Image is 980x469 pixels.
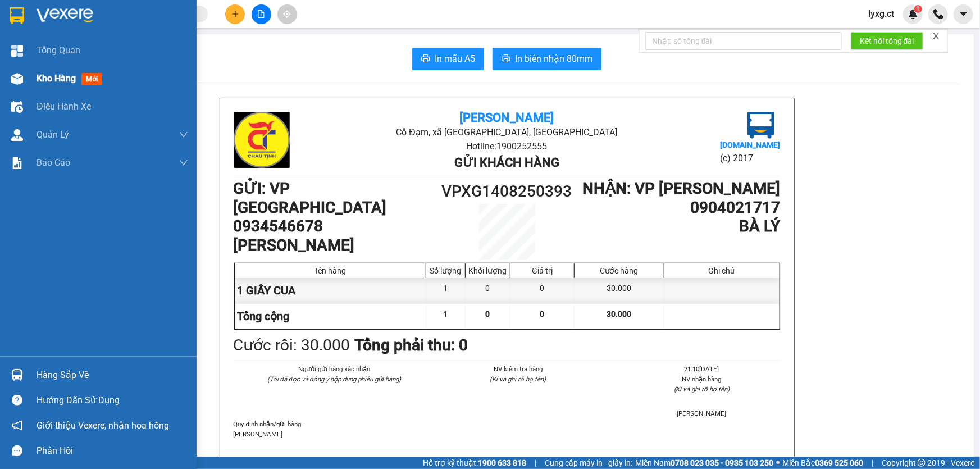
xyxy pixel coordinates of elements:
button: printerIn mẫu A5 [412,48,484,70]
div: Tên hàng [238,266,423,275]
div: Cước hàng [577,266,660,275]
span: Tổng cộng [238,309,290,323]
span: 1 [916,5,920,13]
span: Miền Nam [635,457,773,469]
span: aim [283,10,291,18]
sup: 1 [914,5,922,13]
span: 0 [540,309,545,318]
h1: [PERSON_NAME] [234,236,439,255]
li: [PERSON_NAME] [623,408,780,418]
div: Ghi chú [667,266,777,275]
img: icon-new-feature [908,9,918,19]
b: GỬI : VP [GEOGRAPHIC_DATA] [14,81,167,119]
i: (Kí và ghi rõ họ tên) [490,375,546,383]
span: Giới thiệu Vexere, nhận hoa hồng [37,418,169,432]
span: copyright [918,459,926,467]
img: dashboard-icon [11,45,23,57]
span: In mẫu A5 [435,52,475,66]
span: ⚪️ [776,461,780,465]
li: Cổ Đạm, xã [GEOGRAPHIC_DATA], [GEOGRAPHIC_DATA] [105,28,470,42]
span: printer [421,54,430,65]
li: NV kiểm tra hàng [440,364,596,374]
h1: VPXG1408250393 [439,179,576,204]
button: caret-down [954,4,973,24]
span: Quản Lý [37,128,69,142]
div: Khối lượng [468,266,507,275]
span: Điều hành xe [37,99,91,113]
button: file-add [252,4,271,24]
span: Tổng Quan [37,43,80,57]
h1: 0904021717 [575,198,780,217]
div: 0 [510,278,575,303]
li: Người gửi hàng xác nhận [256,364,413,374]
li: NV nhận hàng [623,374,780,384]
img: warehouse-icon [11,101,23,113]
b: [DOMAIN_NAME] [720,140,780,149]
b: NHẬN : VP [PERSON_NAME] [583,179,781,198]
div: Giá trị [513,266,571,275]
span: | [535,457,536,469]
div: Hướng dẫn sử dụng [37,392,188,409]
span: notification [12,420,22,431]
span: file-add [257,10,265,18]
span: mới [81,73,102,85]
p: [PERSON_NAME] [234,429,781,439]
div: 1 GIẤY CUA [235,278,427,303]
button: printerIn biên nhận 80mm [493,48,601,70]
span: Kết nối tổng đài [860,35,914,47]
i: (Kí và ghi rõ họ tên) [674,385,730,393]
span: plus [231,10,239,18]
div: Quy định nhận/gửi hàng : [234,419,781,439]
div: Hàng sắp về [37,367,188,384]
div: Phản hồi [37,443,188,459]
button: Kết nối tổng đài [851,32,923,50]
li: Hotline: 1900252555 [105,42,470,56]
input: Nhập số tổng đài [645,32,842,50]
img: warehouse-icon [11,129,23,141]
span: caret-down [959,9,969,19]
li: Cổ Đạm, xã [GEOGRAPHIC_DATA], [GEOGRAPHIC_DATA] [325,125,689,139]
span: Miền Bắc [782,457,863,469]
span: 1 [444,309,448,318]
span: down [179,158,188,167]
div: 30.000 [575,278,664,303]
span: Cung cấp máy in - giấy in: [545,457,632,469]
b: GỬI : VP [GEOGRAPHIC_DATA] [234,179,387,217]
b: Tổng phải thu: 0 [355,336,468,354]
img: logo.jpg [747,112,774,139]
h1: BÀ LÝ [575,217,780,236]
span: 30.000 [607,309,631,318]
strong: 1900 633 818 [478,458,526,467]
span: Hỗ trợ kỹ thuật: [423,457,526,469]
img: warehouse-icon [11,369,23,381]
strong: 0708 023 035 - 0935 103 250 [671,458,773,467]
span: printer [502,54,510,65]
img: logo.jpg [14,14,70,70]
span: lyxg.ct [859,7,903,21]
span: down [179,130,188,139]
span: Kho hàng [37,73,76,84]
span: message [12,445,22,456]
img: solution-icon [11,157,23,169]
button: plus [225,4,245,24]
button: aim [277,4,297,24]
b: Gửi khách hàng [454,156,559,170]
img: logo-vxr [10,7,24,24]
div: Số lượng [429,266,462,275]
div: Cước rồi : 30.000 [234,333,350,358]
h1: 0934546678 [234,217,439,236]
img: phone-icon [933,9,943,19]
div: 1 [426,278,466,303]
li: (c) 2017 [720,151,780,165]
strong: 0369 525 060 [815,458,863,467]
b: [PERSON_NAME] [459,111,554,125]
div: 0 [466,278,510,303]
span: question-circle [12,395,22,406]
span: 0 [486,309,490,318]
span: close [932,32,940,40]
span: In biên nhận 80mm [515,52,592,66]
span: Báo cáo [37,156,70,170]
span: | [872,457,873,469]
li: 21:10[DATE] [623,364,780,374]
li: Hotline: 1900252555 [325,139,689,153]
